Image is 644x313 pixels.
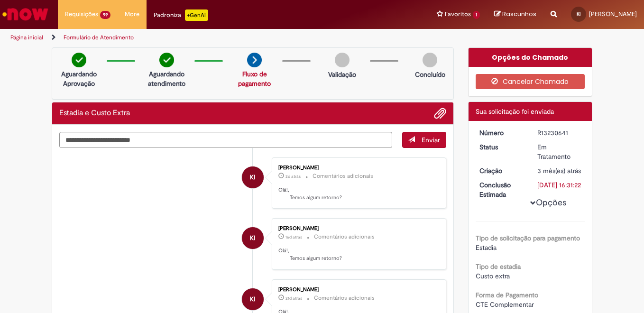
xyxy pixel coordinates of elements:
[285,174,301,179] time: 29/09/2025 15:16:14
[476,243,497,252] span: Estadia
[285,234,302,240] time: 16/09/2025 09:49:51
[537,128,581,138] div: R13230641
[476,300,534,309] span: CTE Complementar
[476,234,580,242] b: Tipo de solicitação para pagamento
[278,287,436,293] div: [PERSON_NAME]
[422,136,440,144] span: Enviar
[159,53,174,67] img: check-circle-green.png
[1,5,50,24] img: ServiceNow
[328,70,356,79] p: Validação
[314,233,375,241] small: Comentários adicionais
[473,11,480,19] span: 1
[278,226,436,231] div: [PERSON_NAME]
[59,109,130,118] h2: Estadia e Custo Extra Histórico de tíquete
[65,9,98,19] span: Requisições
[59,132,392,148] textarea: Digite sua mensagem aqui...
[402,132,446,148] button: Enviar
[7,29,422,46] ul: Trilhas de página
[472,166,531,175] dt: Criação
[313,172,373,180] small: Comentários adicionais
[185,9,208,21] p: +GenAi
[247,53,262,67] img: arrow-next.png
[537,166,581,175] div: 01/07/2025 11:31:18
[242,166,264,188] div: Ketty Ivankio
[476,262,521,271] b: Tipo de estadia
[278,247,436,262] p: Olá!, Temos algum retorno?
[476,107,554,116] span: Sua solicitação foi enviada
[250,288,255,311] span: KI
[476,272,510,280] span: Custo extra
[434,107,446,120] button: Adicionar anexos
[144,69,190,88] p: Aguardando atendimento
[250,166,255,189] span: KI
[537,166,581,175] span: 3 mês(es) atrás
[314,294,375,302] small: Comentários adicionais
[494,10,536,19] a: Rascunhos
[476,74,585,89] button: Cancelar Chamado
[415,70,445,79] p: Concluído
[64,34,134,41] a: Formulário de Atendimento
[472,128,531,138] dt: Número
[125,9,139,19] span: More
[577,11,580,17] span: KI
[278,165,436,171] div: [PERSON_NAME]
[537,180,581,190] div: [DATE] 16:31:22
[56,69,102,88] p: Aguardando Aprovação
[335,53,350,67] img: img-circle-grey.png
[589,10,637,18] span: [PERSON_NAME]
[285,295,302,301] span: 21d atrás
[476,291,538,299] b: Forma de Pagamento
[285,174,301,179] span: 2d atrás
[238,70,271,88] a: Fluxo de pagamento
[285,295,302,301] time: 10/09/2025 16:00:15
[100,11,110,19] span: 99
[472,142,531,152] dt: Status
[537,142,581,161] div: Em Tratamento
[502,9,536,18] span: Rascunhos
[423,53,437,67] img: img-circle-grey.png
[537,166,581,175] time: 01/07/2025 11:31:18
[250,227,255,249] span: KI
[472,180,531,199] dt: Conclusão Estimada
[10,34,43,41] a: Página inicial
[72,53,86,67] img: check-circle-green.png
[285,234,302,240] span: 16d atrás
[445,9,471,19] span: Favoritos
[242,288,264,310] div: Ketty Ivankio
[278,186,436,201] p: Olá!, Temos algum retorno?
[154,9,208,21] div: Padroniza
[242,227,264,249] div: Ketty Ivankio
[469,48,592,67] div: Opções do Chamado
